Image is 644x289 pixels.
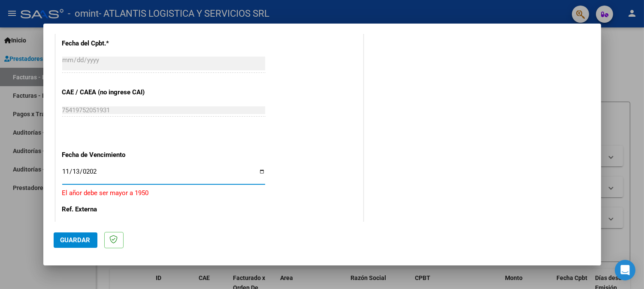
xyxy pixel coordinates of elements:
p: CAE / CAEA (no ingrese CAI) [62,87,151,97]
p: Fecha del Cpbt. [62,39,151,48]
button: Guardar [54,232,97,248]
p: El añor debe ser mayor a 1950 [62,188,357,198]
div: Open Intercom Messenger [615,260,635,280]
p: Fecha de Vencimiento [62,150,151,160]
span: Guardar [60,236,91,244]
p: Ref. Externa [62,205,151,214]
